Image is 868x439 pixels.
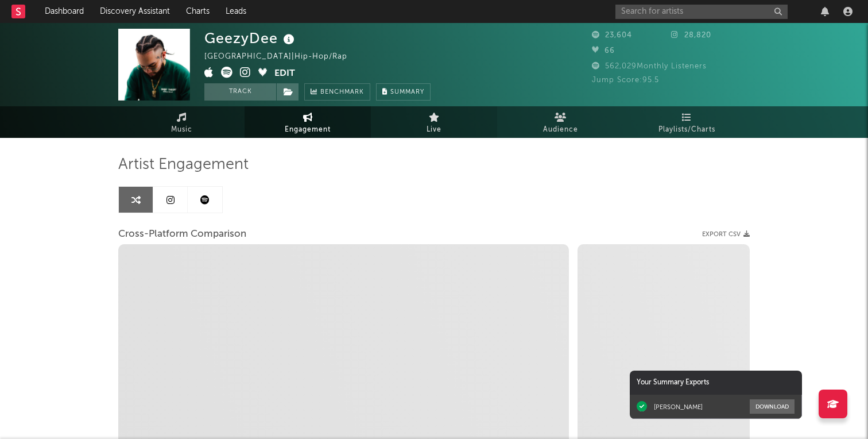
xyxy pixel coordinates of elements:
[118,228,246,241] span: Cross-Platform Comparison
[171,123,192,137] span: Music
[371,106,497,138] a: Live
[204,50,361,64] div: [GEOGRAPHIC_DATA] | Hip-Hop/Rap
[592,76,659,84] span: Jump Score: 95.5
[592,32,632,39] span: 23,604
[497,106,623,138] a: Audience
[671,32,711,39] span: 28,820
[390,89,424,95] span: Summary
[623,106,750,138] a: Playlists/Charts
[615,5,788,19] input: Search for artists
[750,399,795,414] button: Download
[118,158,249,172] span: Artist Engagement
[592,47,615,55] span: 66
[592,63,707,70] span: 562,029 Monthly Listeners
[427,123,441,137] span: Live
[204,29,297,48] div: GeezyDee
[702,231,750,238] button: Export CSV
[118,106,245,138] a: Music
[204,83,276,101] button: Track
[285,123,331,137] span: Engagement
[320,86,364,99] span: Benchmark
[274,67,295,81] button: Edit
[654,403,703,411] div: [PERSON_NAME]
[543,123,578,137] span: Audience
[376,83,431,101] button: Summary
[304,83,370,101] a: Benchmark
[630,371,802,395] div: Your Summary Exports
[245,106,371,138] a: Engagement
[658,123,715,137] span: Playlists/Charts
